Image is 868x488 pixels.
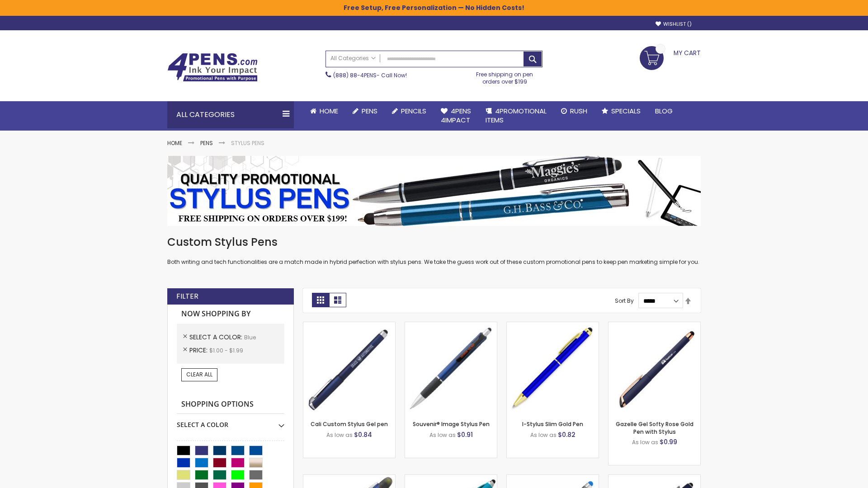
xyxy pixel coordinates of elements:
[507,322,599,414] img: I-Stylus Slim Gold-Blue
[405,474,497,482] a: Neon Stylus Highlighter-Pen Combo-Blue
[467,67,543,85] div: Free shipping on pen orders over $199
[177,395,284,414] strong: Shopping Options
[429,431,456,439] span: As low as
[609,322,700,414] img: Gazelle Gel Softy Rose Gold Pen with Stylus-Blue
[186,371,212,378] span: Clear All
[441,106,471,125] span: 4Pens 4impact
[330,55,376,62] span: All Categories
[594,101,648,121] a: Specials
[311,420,388,428] a: Cali Custom Stylus Gel pen
[326,431,353,439] span: As low as
[333,71,407,79] span: - Call Now!
[176,291,198,301] strong: Filter
[312,293,329,307] strong: Grid
[333,71,377,79] a: (888) 88-4PENS
[660,437,677,446] span: $0.99
[611,106,641,116] span: Specials
[616,420,693,435] a: Gazelle Gel Softy Rose Gold Pen with Stylus
[244,333,256,341] span: Blue
[434,101,478,131] a: 4Pens4impact
[167,156,701,226] img: Stylus Pens
[303,322,395,329] a: Cali Custom Stylus Gel pen-Blue
[570,106,587,116] span: Rush
[609,474,700,482] a: Custom Soft Touch® Metal Pens with Stylus-Blue
[401,106,426,116] span: Pencils
[632,438,658,446] span: As low as
[209,347,243,354] span: $1.00 - $1.99
[354,430,372,439] span: $0.84
[405,322,497,414] img: Souvenir® Image Stylus Pen-Blue
[655,106,673,116] span: Blog
[615,297,634,305] label: Sort By
[507,474,599,482] a: Islander Softy Gel with Stylus - ColorJet Imprint-Blue
[385,101,434,121] a: Pencils
[177,305,284,324] strong: Now Shopping by
[167,139,182,147] a: Home
[303,322,395,414] img: Cali Custom Stylus Gel pen-Blue
[231,139,264,147] strong: Stylus Pens
[507,322,599,329] a: I-Stylus Slim Gold-Blue
[457,430,473,439] span: $0.91
[648,101,680,121] a: Blog
[558,430,576,439] span: $0.82
[609,322,700,329] a: Gazelle Gel Softy Rose Gold Pen with Stylus-Blue
[530,431,557,439] span: As low as
[320,106,338,116] span: Home
[181,368,217,381] a: Clear All
[478,101,554,131] a: 4PROMOTIONALITEMS
[189,333,244,342] span: Select A Color
[413,420,490,428] a: Souvenir® Image Stylus Pen
[656,21,692,28] a: Wishlist
[177,414,284,429] div: Select A Color
[167,235,701,249] h1: Custom Stylus Pens
[303,474,395,482] a: Souvenir® Jalan Highlighter Stylus Pen Combo-Blue
[167,235,701,266] div: Both writing and tech functionalities are a match made in hybrid perfection with stylus pens. We ...
[303,101,345,121] a: Home
[554,101,594,121] a: Rush
[362,106,377,116] span: Pens
[326,51,380,66] a: All Categories
[167,101,294,128] div: All Categories
[345,101,385,121] a: Pens
[167,53,258,82] img: 4Pens Custom Pens and Promotional Products
[405,322,497,329] a: Souvenir® Image Stylus Pen-Blue
[522,420,583,428] a: I-Stylus Slim Gold Pen
[189,346,209,355] span: Price
[200,139,213,147] a: Pens
[486,106,547,125] span: 4PROMOTIONAL ITEMS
